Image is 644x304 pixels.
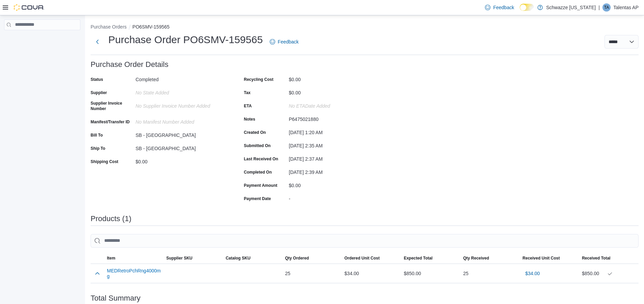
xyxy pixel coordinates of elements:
div: $850.00 [582,269,636,278]
label: Shipping Cost [91,159,118,164]
span: Received Total [582,255,611,261]
p: Schwazze [US_STATE] [546,3,596,12]
img: Cova [14,4,44,11]
span: Qty Ordered [285,255,309,261]
div: Completed [136,74,227,82]
div: 25 [282,267,342,280]
div: No ETADate added [289,101,380,109]
span: Expected Total [404,255,433,261]
div: $0.00 [289,87,380,95]
nav: An example of EuiBreadcrumbs [91,23,639,32]
a: Feedback [482,1,517,14]
button: PO6SMV-159565 [132,24,170,30]
nav: Complex example [4,32,80,48]
div: Talentas AP [602,3,611,12]
span: TA [604,3,609,12]
p: | [598,3,600,12]
div: $0.00 [289,74,380,82]
span: Received Unit Cost [522,255,560,261]
button: Qty Received [460,253,520,264]
div: $850.00 [401,267,460,280]
span: $34.00 [525,270,540,277]
label: ETA [244,103,252,109]
input: Dark Mode [520,4,534,11]
button: Received Unit Cost [520,253,579,264]
span: Feedback [493,4,514,11]
label: Recycling Cost [244,77,273,82]
label: Created On [244,130,266,135]
div: [DATE] 2:39 AM [289,167,380,175]
label: Manifest/Transfer ID [91,119,130,125]
div: SB - [GEOGRAPHIC_DATA] [136,143,227,151]
label: Submitted On [244,143,271,148]
div: [DATE] 2:37 AM [289,154,380,162]
button: Expected Total [401,253,460,264]
div: 25 [460,267,520,280]
span: Catalog SKU [226,255,251,261]
div: $34.00 [342,267,401,280]
button: Purchase Orders [91,24,127,30]
label: Last Received On [244,156,278,162]
label: Status [91,77,103,82]
p: Talentas AP [613,3,639,12]
label: Payment Date [244,196,271,201]
div: SB - [GEOGRAPHIC_DATA] [136,130,227,138]
span: Ordered Unit Cost [344,255,379,261]
span: Feedback [278,38,299,45]
button: $34.00 [522,267,543,280]
div: No State added [136,87,227,95]
label: Bill To [91,132,103,138]
h3: Products (1) [91,215,131,223]
h3: Purchase Order Details [91,60,169,69]
button: Qty Ordered [282,253,342,264]
div: $0.00 [136,156,227,164]
span: Qty Received [463,255,489,261]
label: Completed On [244,169,272,175]
div: No Supplier Invoice Number added [136,101,227,109]
a: Feedback [267,35,301,49]
div: $0.00 [289,180,380,188]
span: Item [107,255,115,261]
button: Received Total [579,253,639,264]
h3: Total Summary [91,294,141,302]
label: Payment Amount [244,183,277,188]
button: Next [91,35,104,49]
button: MEDRetroPchRng4000mg [107,268,161,279]
span: Supplier SKU [166,255,192,261]
label: Notes [244,117,255,122]
button: Item [104,253,163,264]
label: Tax [244,90,251,95]
label: Supplier [91,90,107,95]
div: [DATE] 1:20 AM [289,127,380,135]
div: [DATE] 2:35 AM [289,140,380,148]
div: No Manifest Number added [136,117,227,125]
label: Supplier Invoice Number [91,101,133,111]
div: P6475021880 [289,114,380,122]
button: Ordered Unit Cost [342,253,401,264]
div: - [289,193,380,201]
button: Supplier SKU [163,253,223,264]
label: Ship To [91,146,105,151]
button: Catalog SKU [223,253,282,264]
h1: Purchase Order PO6SMV-159565 [108,33,263,47]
